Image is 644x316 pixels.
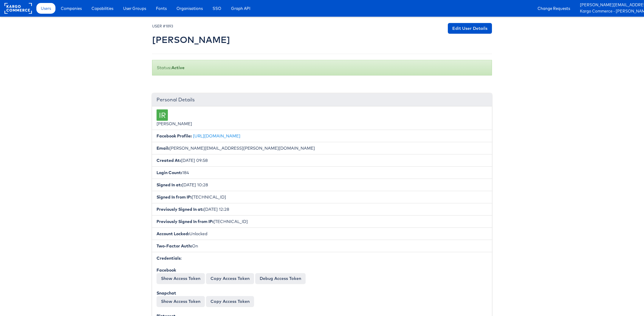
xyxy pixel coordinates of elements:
a: [URL][DOMAIN_NAME] [193,133,240,139]
span: Organisations [177,5,203,11]
li: [PERSON_NAME][EMAIL_ADDRESS][PERSON_NAME][DOMAIN_NAME] [152,142,492,154]
b: Credentials [157,255,181,261]
a: Graph API [227,3,255,14]
b: Login Count: [157,170,182,175]
li: [TECHNICAL_ID] [152,215,492,228]
b: Signed In from IP: [157,194,192,200]
div: IR [157,109,168,121]
a: Companies [56,3,86,14]
a: SSO [208,3,226,14]
li: [PERSON_NAME] [152,106,492,130]
span: Fonts [156,5,167,11]
span: User Groups [123,5,146,11]
b: Signed In at: [157,182,182,188]
li: On [152,240,492,252]
b: Active [171,65,185,70]
b: Previously Signed In from IP: [157,219,213,224]
a: [PERSON_NAME][EMAIL_ADDRESS][PERSON_NAME][DOMAIN_NAME] [580,2,640,8]
h2: [PERSON_NAME] [152,35,230,45]
b: Facebook Profile: [157,133,192,139]
small: USER #1893 [152,24,173,28]
b: Facebook [157,267,176,273]
span: Graph API [231,5,250,11]
div: Status: [152,60,492,75]
button: Copy Access Token [206,296,254,307]
b: Email: [157,145,169,151]
li: [DATE] 10:28 [152,179,492,191]
a: Edit User Details [448,23,492,34]
span: Capabilities [92,5,113,11]
button: Show Access Token [157,296,205,307]
a: Users [36,3,55,14]
a: Capabilities [87,3,118,14]
a: Fonts [151,3,171,14]
a: Debug Access Token [255,273,306,284]
span: Companies [61,5,82,11]
button: Copy Access Token [206,273,254,284]
li: [TECHNICAL_ID] [152,191,492,203]
button: Show Access Token [157,273,205,284]
li: Unlocked [152,227,492,240]
a: User Groups [119,3,151,14]
a: Kargo Commerce - [PERSON_NAME] [580,8,640,15]
a: Change Requests [533,3,575,14]
li: [DATE] 12:28 [152,203,492,216]
div: Personal Details [152,93,492,106]
b: Snapchat [157,290,176,296]
li: [DATE] 09:58 [152,154,492,167]
b: Two-Factor Auth: [157,243,192,249]
span: SSO [213,5,221,11]
b: Created At: [157,158,181,163]
b: Previously Signed In at: [157,207,204,212]
span: Users [41,5,51,11]
li: 184 [152,166,492,179]
b: Account Locked: [157,231,189,236]
a: Organisations [172,3,207,14]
